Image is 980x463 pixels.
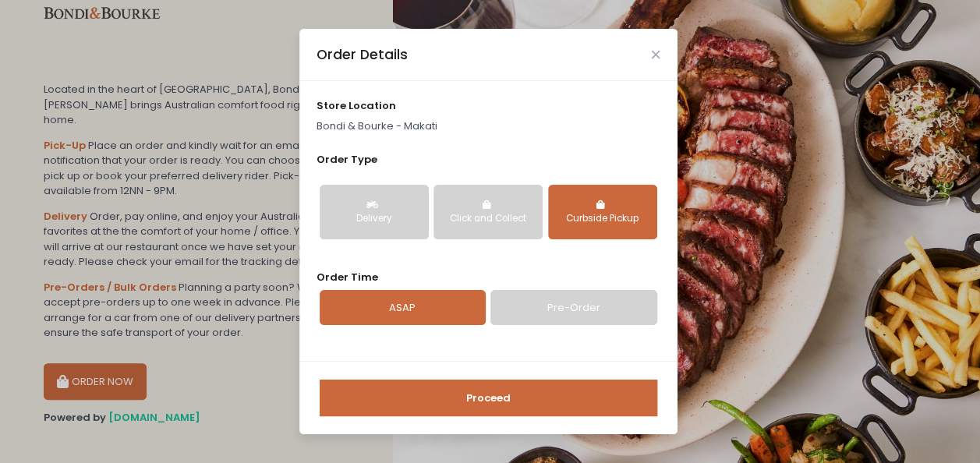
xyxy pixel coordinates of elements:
[548,185,657,239] button: Curbside Pickup
[317,152,377,167] span: Order Type
[317,118,660,134] p: Bondi & Bourke - Makati
[317,98,396,113] span: store location
[433,185,543,239] button: Click and Collect
[317,270,378,285] span: Order Time
[490,290,656,326] a: Pre-Order
[444,212,532,226] div: Click and Collect
[559,212,646,226] div: Curbside Pickup
[320,185,429,239] button: Delivery
[331,212,418,226] div: Delivery
[320,380,657,417] button: Proceed
[317,44,408,65] div: Order Details
[652,51,660,58] button: Close
[320,290,486,326] a: ASAP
